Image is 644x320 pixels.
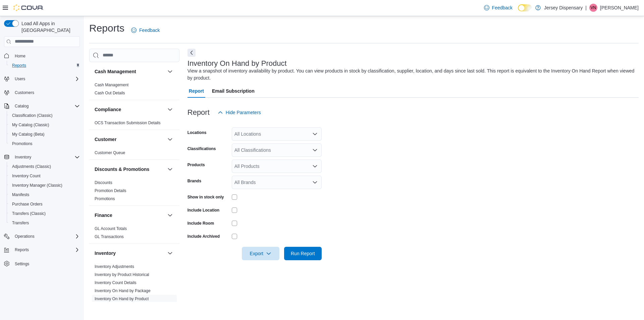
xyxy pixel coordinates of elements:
[9,130,47,138] a: My Catalog (Beta)
[7,130,83,139] button: My Catalog (Beta)
[166,135,174,143] button: Customer
[89,225,179,243] div: Finance
[9,210,80,218] span: Transfers (Classic)
[95,296,149,302] span: Inventory On Hand by Product
[95,136,165,143] button: Customer
[187,59,287,67] h3: Inventory On Hand by Product
[187,208,219,213] label: Include Location
[12,232,37,240] button: Operations
[544,4,583,12] p: Jersey Dispensary
[95,166,149,173] h3: Discounts & Promotions
[166,67,174,76] button: Cash Management
[9,200,80,208] span: Purchase Orders
[95,226,127,231] a: GL Account Totals
[95,234,124,239] a: GL Transactions
[492,4,513,11] span: Feedback
[12,153,80,161] span: Inventory
[187,194,224,200] label: Show in stock only
[9,163,54,171] a: Adjustments (Classic)
[95,150,125,155] a: Customer Queue
[9,130,80,138] span: My Catalog (Beta)
[7,209,83,218] button: Transfers (Classic)
[212,84,255,98] span: Email Subscription
[9,200,45,208] a: Purchase Orders
[9,111,80,120] span: Classification (Classic)
[7,181,83,190] button: Inventory Manager (Classic)
[95,150,125,155] span: Customer Queue
[12,52,80,60] span: Home
[95,136,116,143] h3: Customer
[95,212,165,219] button: Finance
[12,141,33,146] span: Promotions
[95,288,151,293] a: Inventory On Hand by Package
[95,296,149,301] a: Inventory On Hand by Product
[15,234,35,239] span: Operations
[12,183,62,188] span: Inventory Manager (Classic)
[9,191,80,199] span: Manifests
[12,75,80,83] span: Users
[12,102,31,110] button: Catalog
[1,259,83,268] button: Settings
[12,153,34,161] button: Inventory
[15,90,34,95] span: Customers
[12,260,32,268] a: Settings
[95,212,112,219] h3: Finance
[481,1,515,14] a: Feedback
[128,24,162,37] a: Feedback
[95,83,128,87] a: Cash Management
[95,264,134,269] a: Inventory Adjustments
[187,234,220,239] label: Include Archived
[12,88,80,97] span: Customers
[7,190,83,199] button: Manifests
[1,51,83,61] button: Home
[166,249,174,257] button: Inventory
[89,179,179,205] div: Discounts & Promotions
[187,146,216,151] label: Classifications
[95,180,112,185] a: Discounts
[187,162,205,168] label: Products
[1,245,83,255] button: Reports
[95,250,116,257] h3: Inventory
[589,4,597,12] div: Vinny Nguyen
[95,264,134,269] span: Inventory Adjustments
[12,113,53,118] span: Classification (Classic)
[12,164,51,169] span: Adjustments (Classic)
[12,201,43,207] span: Purchase Orders
[1,152,83,162] button: Inventory
[12,173,41,179] span: Inventory Count
[95,280,137,285] a: Inventory Count Details
[15,53,25,59] span: Home
[9,121,52,129] a: My Catalog (Classic)
[95,188,126,193] span: Promotion Details
[95,196,115,201] a: Promotions
[9,181,65,189] a: Inventory Manager (Classic)
[9,140,80,148] span: Promotions
[242,247,279,260] button: Export
[12,246,80,254] span: Reports
[12,63,26,68] span: Reports
[1,74,83,84] button: Users
[9,219,80,227] span: Transfers
[215,106,264,119] button: Hide Parameters
[7,162,83,171] button: Adjustments (Classic)
[9,121,80,129] span: My Catalog (Classic)
[12,122,49,128] span: My Catalog (Classic)
[9,210,48,218] a: Transfers (Classic)
[95,106,165,113] button: Compliance
[89,21,124,35] h1: Reports
[139,27,160,34] span: Feedback
[226,109,261,116] span: Hide Parameters
[9,219,32,227] a: Transfers
[518,4,532,11] input: Dark Mode
[95,90,125,96] span: Cash Out Details
[591,4,596,12] span: VN
[9,111,55,120] a: Classification (Classic)
[187,130,207,135] label: Locations
[1,232,83,241] button: Operations
[12,52,28,60] a: Home
[95,196,115,201] span: Promotions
